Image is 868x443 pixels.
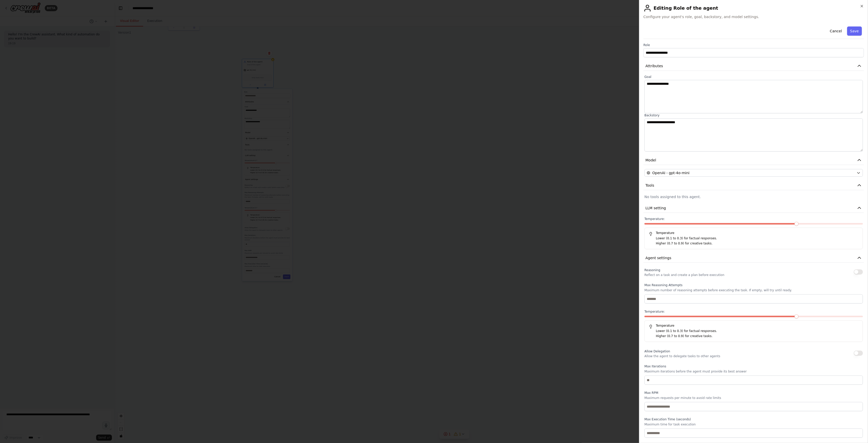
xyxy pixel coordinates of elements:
[644,310,665,314] span: Temperature:
[644,288,863,292] p: Maximum number of reasoning attempts before executing the task. If empty, will try until ready.
[645,158,656,163] span: Model
[643,61,864,71] button: Attributes
[644,283,863,287] label: Max Reasoning Attempts
[649,324,859,328] h5: Temperature
[652,170,689,175] span: OpenAI - gpt-4o-mini
[644,391,863,395] label: Max RPM
[643,156,864,165] button: Model
[649,231,859,235] h5: Temperature
[643,43,864,47] label: Role
[644,364,863,368] label: Max Iterations
[827,26,845,36] button: Cancel
[645,205,666,211] span: LLM setting
[645,255,671,260] span: Agent settings
[644,113,863,117] label: Backstory
[644,350,670,353] span: Allow Delegation
[644,417,863,421] label: Max Execution Time (seconds)
[644,75,863,79] label: Goal
[644,369,863,373] p: Maximum iterations before the agent must provide its best answer
[847,26,862,36] button: Save
[644,217,665,221] span: Temperature:
[643,203,864,213] button: LLM setting
[643,14,864,19] span: Configure your agent's role, goal, backstory, and model settings.
[643,4,864,12] h2: Editing Role of the agent
[644,422,863,426] p: Maximum time for task execution
[645,183,654,188] span: Tools
[644,268,660,272] span: Reasoning
[644,194,863,199] p: No tools assigned to this agent.
[644,354,720,358] p: Allow the agent to delegate tasks to other agents
[643,253,864,263] button: Agent settings
[656,236,859,241] p: Lower (0.1 to 0.3) for factual responses.
[656,329,859,334] p: Lower (0.1 to 0.3) for factual responses.
[644,273,724,277] p: Reflect on a task and create a plan before execution
[643,181,864,190] button: Tools
[656,334,859,339] p: Higher (0.7 to 0.9) for creative tasks.
[656,241,859,246] p: Higher (0.7 to 0.9) for creative tasks.
[645,63,663,68] span: Attributes
[644,396,863,400] p: Maximum requests per minute to avoid rate limits
[644,169,863,177] button: OpenAI - gpt-4o-mini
